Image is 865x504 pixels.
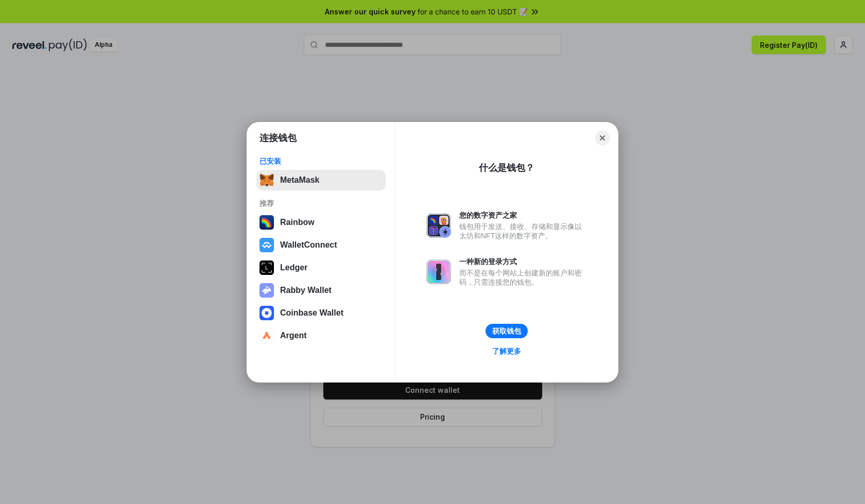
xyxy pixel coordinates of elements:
[595,131,610,145] button: Close
[280,308,343,318] div: Coinbase Wallet
[459,222,587,240] div: 钱包用于发送、接收、存储和显示像以太坊和NFT这样的数字资产。
[259,328,274,343] img: svg+xml,%3Csvg%20width%3D%2228%22%20height%3D%2228%22%20viewBox%3D%220%200%2028%2028%22%20fill%3D...
[259,215,274,230] img: svg+xml,%3Csvg%20width%3D%22120%22%20height%3D%22120%22%20viewBox%3D%220%200%20120%20120%22%20fil...
[259,157,383,166] div: 已安装
[426,259,451,284] img: svg+xml,%3Csvg%20xmlns%3D%22http%3A%2F%2Fwww.w3.org%2F2000%2Fsvg%22%20fill%3D%22none%22%20viewBox...
[426,213,451,238] img: svg+xml,%3Csvg%20xmlns%3D%22http%3A%2F%2Fwww.w3.org%2F2000%2Fsvg%22%20fill%3D%22none%22%20viewBox...
[259,173,274,187] img: svg+xml,%3Csvg%20fill%3D%22none%22%20height%3D%2233%22%20viewBox%3D%220%200%2035%2033%22%20width%...
[256,170,386,190] button: MetaMask
[256,257,386,278] button: Ledger
[259,199,383,208] div: 推荐
[256,235,386,255] button: WalletConnect
[459,211,587,220] div: 您的数字资产之家
[259,283,274,298] img: svg+xml,%3Csvg%20xmlns%3D%22http%3A%2F%2Fwww.w3.org%2F2000%2Fsvg%22%20fill%3D%22none%22%20viewBox...
[280,263,307,272] div: Ledger
[259,132,297,144] h1: 连接钱包
[479,162,534,174] div: 什么是钱包？
[280,176,319,185] div: MetaMask
[256,280,386,301] button: Rabby Wallet
[492,346,521,356] div: 了解更多
[459,257,587,266] div: 一种新的登录方式
[256,325,386,346] button: Argent
[280,218,315,227] div: Rainbow
[259,238,274,252] img: svg+xml,%3Csvg%20width%3D%2228%22%20height%3D%2228%22%20viewBox%3D%220%200%2028%2028%22%20fill%3D...
[486,324,528,338] button: 获取钱包
[259,260,274,275] img: svg+xml,%3Csvg%20xmlns%3D%22http%3A%2F%2Fwww.w3.org%2F2000%2Fsvg%22%20width%3D%2228%22%20height%3...
[256,212,386,233] button: Rainbow
[256,303,386,323] button: Coinbase Wallet
[280,331,307,340] div: Argent
[280,240,337,250] div: WalletConnect
[459,268,587,287] div: 而不是在每个网站上创建新的账户和密码，只需连接您的钱包。
[492,326,521,336] div: 获取钱包
[259,306,274,320] img: svg+xml,%3Csvg%20width%3D%2228%22%20height%3D%2228%22%20viewBox%3D%220%200%2028%2028%22%20fill%3D...
[280,286,332,295] div: Rabby Wallet
[486,344,527,358] a: 了解更多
